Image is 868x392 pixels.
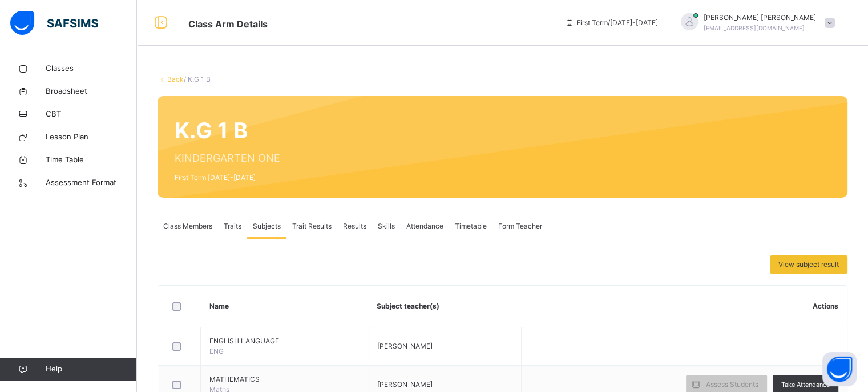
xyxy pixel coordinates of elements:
[253,221,281,231] span: Subjects
[498,221,542,231] span: Form Teacher
[46,86,137,97] span: Broadsheet
[209,336,359,346] span: ENGLISH LANGUAGE
[201,286,368,327] th: Name
[704,25,805,31] span: [EMAIL_ADDRESS][DOMAIN_NAME]
[46,131,137,143] span: Lesson Plan
[455,221,487,231] span: Timetable
[167,75,184,83] a: Back
[377,380,432,389] span: [PERSON_NAME]
[822,352,857,386] button: Open asap
[292,221,332,231] span: Trait Results
[778,259,839,270] span: View subject result
[46,363,136,375] span: Help
[188,18,268,30] span: Class Arm Details
[377,342,432,350] span: [PERSON_NAME]
[209,374,359,385] span: MATHEMATICS
[46,63,137,74] span: Classes
[706,379,758,390] span: Assess Students
[406,221,443,231] span: Attendance
[10,11,98,35] img: safsims
[565,18,658,28] span: session/term information
[343,221,366,231] span: Results
[781,380,830,390] span: Take Attendance
[46,154,137,166] span: Time Table
[184,75,211,83] span: / K.G 1 B
[521,286,847,327] th: Actions
[224,221,241,231] span: Traits
[368,286,522,327] th: Subject teacher(s)
[704,13,816,23] span: [PERSON_NAME] [PERSON_NAME]
[46,109,137,120] span: CBT
[163,221,212,231] span: Class Members
[209,347,224,355] span: ENG
[378,221,395,231] span: Skills
[669,13,841,33] div: SarahJackson
[46,177,137,189] span: Assessment Format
